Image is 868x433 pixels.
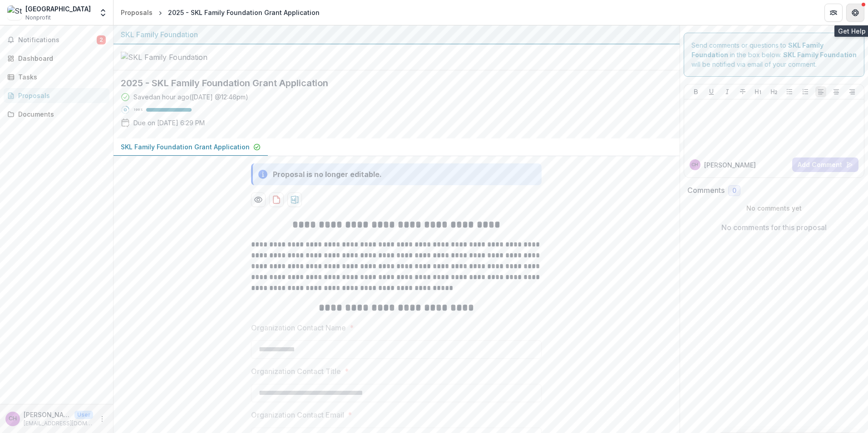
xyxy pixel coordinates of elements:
button: Notifications2 [4,33,109,47]
p: User [74,411,93,419]
button: Strike [737,86,748,97]
a: Tasks [4,69,109,84]
p: Due on [DATE] 6:29 PM [133,118,205,128]
p: [EMAIL_ADDRESS][DOMAIN_NAME] [24,419,93,428]
div: Proposal is no longer editable. [273,169,382,180]
button: Add Comment [792,157,858,172]
a: Documents [4,107,109,122]
button: Open entity switcher [97,4,109,22]
span: Notifications [18,36,97,44]
p: No comments for this proposal [721,222,827,233]
button: Italicize [722,86,733,97]
span: Nonprofit [25,14,51,22]
button: Heading 2 [769,86,779,97]
button: Align Center [831,86,842,97]
button: download-proposal [269,192,284,207]
div: Proposals [121,8,153,17]
p: No comments yet [687,203,861,213]
button: Preview 0c7980bb-226f-4517-a123-41bc19eaa8ef-0.pdf [251,192,266,207]
button: Heading 1 [753,86,764,97]
div: Documents [18,109,102,119]
button: Bullet List [784,86,795,97]
a: Proposals [117,6,156,19]
nav: breadcrumb [117,6,323,19]
div: Tasks [18,72,102,82]
p: Organization Contact Name [251,322,346,333]
p: Organization Contact Title [251,366,341,377]
div: Carol Hammond [691,162,698,167]
button: download-proposal [287,192,302,207]
button: Align Right [847,86,858,97]
a: Proposals [4,88,109,103]
img: St. David's Center [7,5,22,20]
button: Align Left [815,86,826,97]
span: 2 [97,35,106,44]
div: Proposals [18,91,102,100]
span: 0 [732,187,736,195]
img: SKL Family Foundation [121,52,212,63]
p: SKL Family Foundation Grant Application [121,142,250,152]
div: 2025 - SKL Family Foundation Grant Application [168,8,320,17]
button: Bold [690,86,701,97]
strong: SKL Family Foundation [783,51,857,59]
strong: SKL Family Foundation [691,41,824,59]
div: Saved an hour ago ( [DATE] @ 12:46pm ) [133,92,248,102]
div: Carol Hammond [9,416,17,422]
p: Organization Contact Email [251,409,344,420]
button: Underline [706,86,717,97]
h2: Comments [687,186,725,195]
button: Partners [824,4,843,22]
p: [PERSON_NAME] [24,410,71,419]
div: Send comments or questions to in the box below. will be notified via email of your comment. [684,33,865,77]
button: Ordered List [800,86,811,97]
p: [PERSON_NAME] [704,160,756,170]
div: SKL Family Foundation [121,29,672,40]
button: More [97,413,108,424]
button: Get Help [846,4,864,22]
div: Dashboard [18,54,102,63]
a: Dashboard [4,51,109,66]
div: [GEOGRAPHIC_DATA] [25,4,91,14]
p: 100 % [133,107,143,113]
h2: 2025 - SKL Family Foundation Grant Application [121,78,658,89]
